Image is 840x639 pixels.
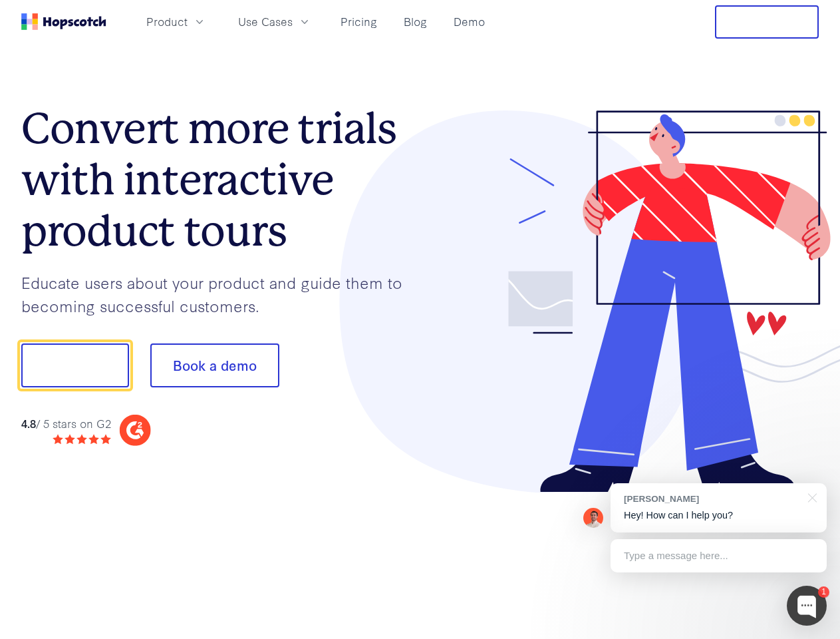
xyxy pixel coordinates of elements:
a: Blog [398,11,432,33]
button: Product [138,11,214,33]
img: Mark Spera [583,508,603,528]
div: / 5 stars on G2 [21,415,111,432]
p: Educate users about your product and guide them to becoming successful customers. [21,271,420,317]
div: [PERSON_NAME] [624,493,800,505]
span: Use Cases [238,13,293,30]
button: Free Trial [715,5,819,39]
strong: 4.8 [21,415,36,431]
div: Type a message here... [611,539,827,572]
button: Book a demo [150,343,279,387]
span: Product [146,13,188,30]
a: Home [21,13,106,30]
a: Demo [448,11,490,33]
a: Pricing [335,11,382,33]
button: Use Cases [230,11,319,33]
h1: Convert more trials with interactive product tours [21,103,420,256]
button: Show me! [21,343,129,387]
div: 1 [818,586,829,598]
p: Hey! How can I help you? [624,509,813,523]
